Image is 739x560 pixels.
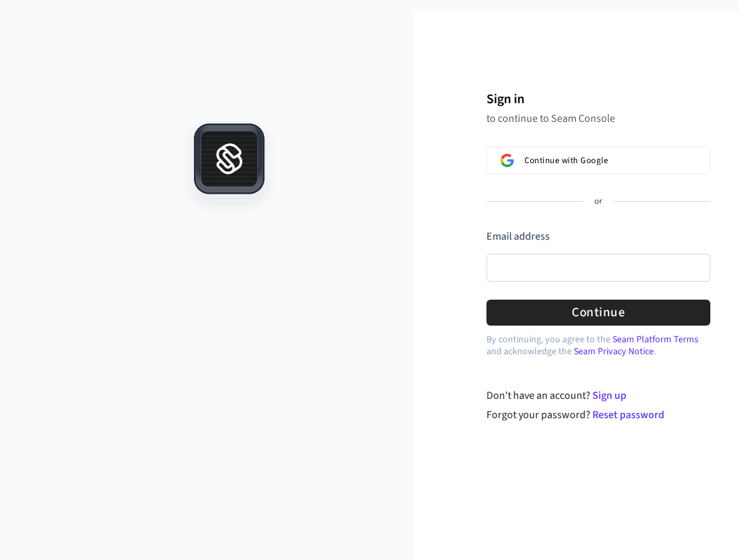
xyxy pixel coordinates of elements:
button: Continue [486,300,710,326]
p: or [594,196,602,208]
div: Forgot your password? [486,407,711,423]
button: Sign in with GoogleContinue with Google [486,146,710,174]
div: Don't have an account? [486,388,711,404]
p: to continue to Seam Console [486,112,710,125]
span: Continue with Google [524,155,608,166]
label: Email address [486,229,550,244]
img: Sign in with Google [500,154,514,167]
p: By continuing, you agree to the and acknowledge the . [486,334,710,358]
h1: Sign in [486,89,710,109]
a: Sign up [592,388,626,403]
a: Seam Privacy Notice [574,345,654,358]
a: Seam Platform Terms [612,333,698,346]
a: Reset password [592,408,664,422]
